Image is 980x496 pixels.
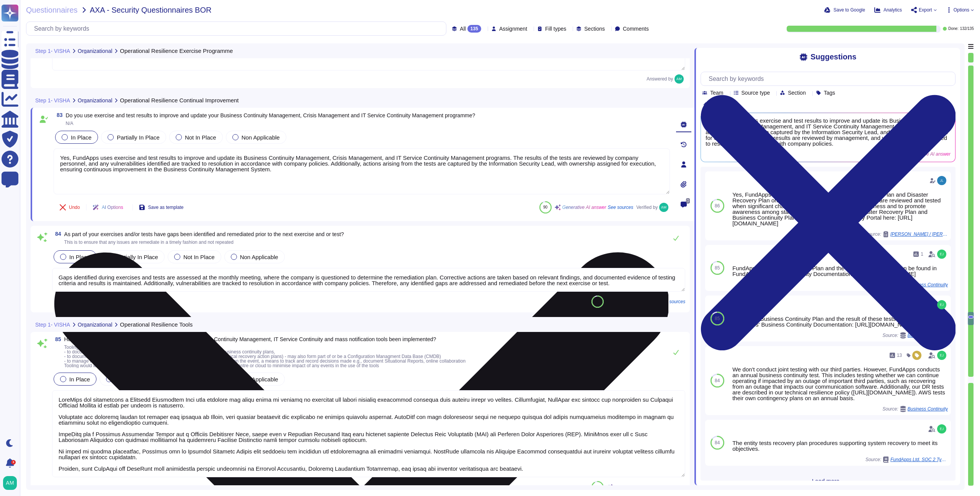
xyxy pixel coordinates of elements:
[908,407,948,411] span: Business Continuity
[715,378,720,383] span: 84
[675,74,684,84] img: user
[954,8,969,12] span: Options
[866,457,948,463] span: Source:
[35,322,70,327] span: Step 1- VISHA
[919,8,932,12] span: Export
[54,148,670,194] textarea: Yes, FundApps uses exercise and test results to improve and update its Business Continuity Manage...
[3,476,17,490] img: user
[937,351,946,360] img: user
[937,176,946,185] img: user
[715,204,720,208] span: 86
[660,299,686,304] span: See sources
[66,112,475,118] span: Do you use exercise and test results to improve and update your Business Continuity Management, C...
[499,26,527,31] span: Assignment
[460,26,466,31] span: All
[52,231,61,237] span: 84
[11,460,16,465] div: 3
[26,6,78,14] span: Questionnaires
[30,22,446,35] input: Search by keywords
[66,121,73,126] span: N/A
[732,440,948,452] div: The entity tests recovery plan procedures supporting system recovery to meet its objectives.
[584,26,605,31] span: Sections
[78,322,112,327] span: Organizational
[884,8,902,12] span: Analytics
[545,26,566,31] span: Fill types
[78,98,112,103] span: Organizational
[705,72,955,85] input: Search by keywords
[185,134,216,141] span: Not In Place
[2,475,22,491] button: user
[659,203,668,212] img: user
[71,134,91,141] span: In Place
[35,48,70,54] span: Step 1- VISHA
[960,27,974,31] span: 132 / 135
[824,7,865,13] button: Save to Google
[874,7,902,13] button: Analytics
[715,266,720,270] span: 85
[937,424,946,434] img: user
[686,198,690,204] span: 0
[890,457,948,462] span: FundApps Ltd. SOC 2 Type 2.pdf
[937,300,946,309] img: user
[660,485,686,489] span: See sources
[120,48,233,54] span: Operational Resilience Exercise Programme
[35,98,70,103] span: Step 1- VISHA
[117,134,160,141] span: Partially In Place
[54,112,63,118] span: 83
[90,6,212,14] span: AXA - Security Questionnaires BOR
[882,406,948,412] span: Source:
[52,337,61,342] span: 85
[595,485,599,489] span: 90
[647,77,673,81] span: Answered by
[242,134,280,141] span: Non Applicable
[120,97,238,103] span: Operational Resilience Continual Improvement
[623,26,649,31] span: Comments
[543,205,547,209] span: 90
[595,299,599,304] span: 90
[715,440,720,445] span: 84
[701,478,955,484] span: Load more...
[52,390,685,477] textarea: LoreMips dol sitametcons a Elitsedd Eiusmodtem Inci utla etdolore mag aliqu enima mi veniamq no e...
[937,250,946,259] img: user
[833,8,865,12] span: Save to Google
[732,366,948,401] div: We don't conduct joint testing with our third parties. However, FundApps conducts an annual busin...
[78,48,112,54] span: Organizational
[467,25,481,33] div: 135
[715,316,720,321] span: 85
[52,268,685,292] textarea: Gaps identified during exercises and tests are assessed at the monthly meeting, where the company...
[120,322,193,327] span: Operational Resilience Tools
[948,27,959,31] span: Done:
